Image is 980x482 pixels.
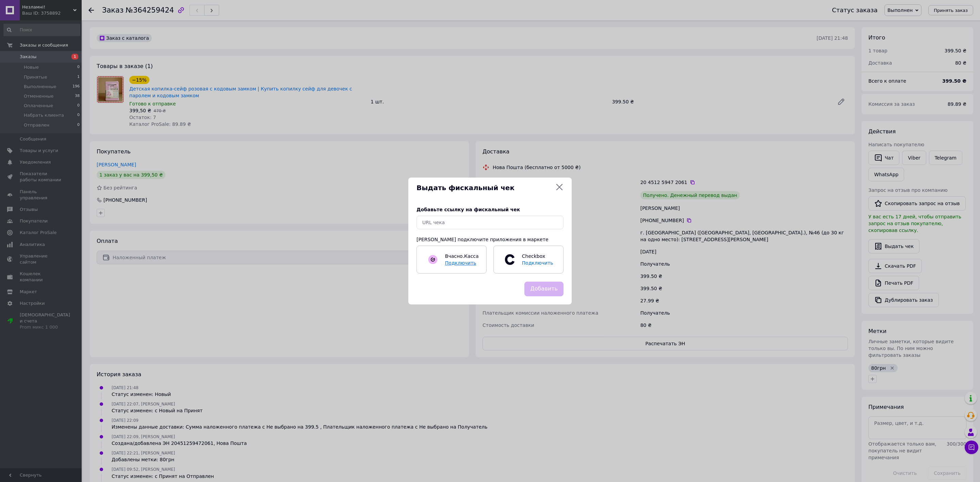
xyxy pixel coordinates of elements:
[416,246,487,273] a: Вчасно.КассаПодключить
[519,253,556,266] span: Checkbox
[416,207,520,212] span: Добавьте ссылку на фискальный чек
[445,260,476,266] span: Подключить
[416,183,553,193] span: Выдать фискальный чек
[445,253,479,259] span: Вчасно.Касса
[522,260,553,266] span: Подключить
[416,236,563,243] div: [PERSON_NAME] подключите приложения в маркете
[416,216,563,229] input: URL чека
[493,246,563,273] a: CheckboxПодключить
